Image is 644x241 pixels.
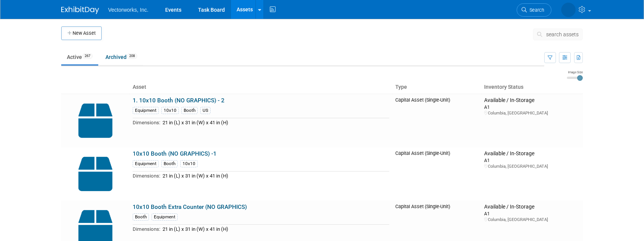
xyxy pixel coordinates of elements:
[180,160,198,167] div: 10x10
[161,160,178,167] div: Booth
[517,3,551,17] a: Search
[133,97,224,104] a: 1. 10x10 Booth (NO GRAPHICS) - 2
[133,118,160,127] td: Dimensions:
[133,204,247,210] a: 10x10 Booth Extra Counter (NO GRAPHICS)
[484,150,580,157] div: Available / In-Storage
[484,204,580,210] div: Available / In-Storage
[100,50,143,64] a: Archived208
[163,120,228,125] span: 21 in (L) x 31 in (W) x 41 in (H)
[527,7,544,13] span: Search
[546,31,579,37] span: search assets
[163,226,228,232] span: 21 in (L) x 31 in (W) x 41 in (H)
[133,150,217,157] a: 10x10 Booth (NO GRAPHICS) -1
[108,7,149,13] span: Vectorworks, Inc.
[484,97,580,104] div: Available / In-Storage
[392,147,481,201] td: Capital Asset (Single-Unit)
[127,53,137,59] span: 208
[567,70,583,74] div: Image Size
[133,225,160,233] td: Dimensions:
[133,213,149,221] div: Booth
[161,107,179,114] div: 10x10
[533,28,583,40] button: search assets
[392,94,481,147] td: Capital Asset (Single-Unit)
[152,213,178,221] div: Equipment
[61,50,98,64] a: Active267
[484,164,580,169] div: Columbia, [GEOGRAPHIC_DATA]
[82,53,93,59] span: 267
[392,81,481,94] th: Type
[484,110,580,116] div: Columbia, [GEOGRAPHIC_DATA]
[130,81,392,94] th: Asset
[64,150,127,198] img: Capital-Asset-Icon-2.png
[484,104,580,110] div: A1
[133,107,159,114] div: Equipment
[133,171,160,180] td: Dimensions:
[484,157,580,164] div: A1
[484,210,580,217] div: A1
[561,3,576,17] img: Tania Arabian
[181,107,198,114] div: Booth
[64,97,127,144] img: Capital-Asset-Icon-2.png
[163,173,228,179] span: 21 in (L) x 31 in (W) x 41 in (H)
[61,26,102,40] button: New Asset
[133,160,159,167] div: Equipment
[200,107,211,114] div: US
[61,6,99,14] img: ExhibitDay
[484,217,580,222] div: Columbia, [GEOGRAPHIC_DATA]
